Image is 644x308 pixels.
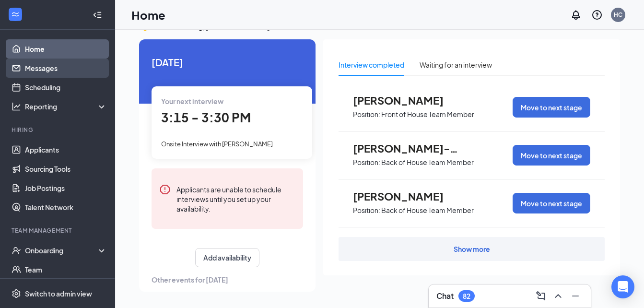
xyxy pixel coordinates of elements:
svg: Collapse [93,10,102,20]
div: Onboarding [25,246,99,255]
p: Back of House Team Member [381,206,474,215]
p: Front of House Team Member [381,110,474,119]
div: Applicants are unable to schedule interviews until you set up your availability. [176,184,295,213]
button: Move to next stage [513,145,590,166]
div: Team Management [12,226,105,235]
span: [PERSON_NAME] [353,190,458,202]
a: Talent Network [25,198,107,217]
p: Back of House Team Member [381,158,474,167]
div: 82 [463,292,470,300]
h3: Chat [436,291,454,301]
a: Applicants [25,140,107,159]
button: Add availability [195,248,259,267]
p: Position: [353,158,380,167]
a: Team [25,260,107,279]
div: Waiting for an interview [420,59,492,70]
button: ChevronUp [550,288,566,304]
button: Move to next stage [513,193,590,213]
button: Minimize [568,288,583,304]
h1: Home [131,7,165,23]
div: Reporting [25,102,107,111]
div: Hiring [12,126,105,134]
span: Onsite Interview with [PERSON_NAME] [161,140,273,148]
svg: ChevronUp [552,290,564,302]
div: Switch to admin view [25,289,92,298]
a: Home [25,39,107,59]
svg: UserCheck [12,246,21,255]
a: Job Postings [25,178,107,198]
svg: WorkstreamLogo [11,10,20,19]
button: ComposeMessage [533,288,549,304]
div: HC [614,11,622,19]
svg: Analysis [12,102,21,111]
span: [PERSON_NAME]-[PERSON_NAME] [353,142,458,154]
svg: ComposeMessage [535,290,547,302]
p: Position: [353,110,380,119]
span: [DATE] [152,55,303,70]
a: Sourcing Tools [25,159,107,178]
span: [PERSON_NAME] [353,94,458,107]
svg: Notifications [570,9,582,21]
a: Messages [25,59,107,78]
span: Other events for [DATE] [152,274,303,285]
div: Show more [454,244,490,254]
svg: QuestionInfo [591,9,603,21]
span: Your next interview [161,97,223,106]
div: Open Intercom Messenger [611,275,634,298]
svg: Error [159,184,171,195]
svg: Minimize [570,290,581,302]
button: Move to next stage [513,97,590,118]
p: Position: [353,206,380,215]
svg: Settings [12,289,21,298]
div: Interview completed [339,59,404,70]
a: Scheduling [25,78,107,97]
span: 3:15 - 3:30 PM [161,109,251,125]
